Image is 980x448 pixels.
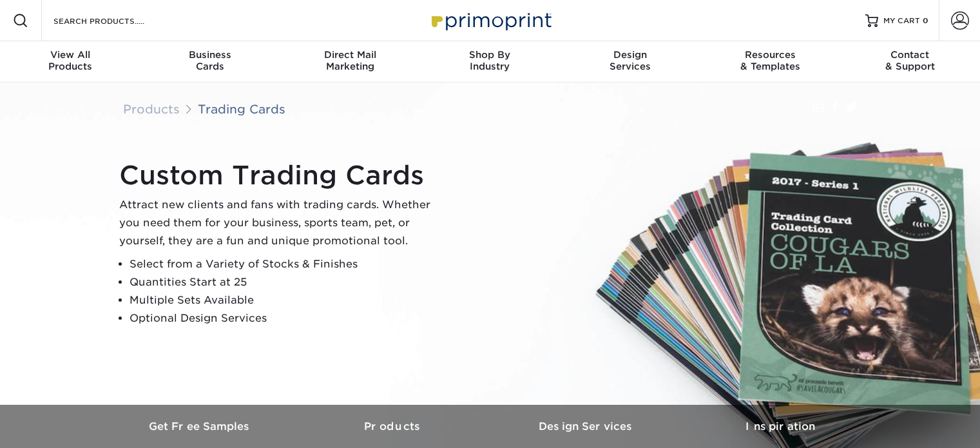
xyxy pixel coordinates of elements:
span: Business [140,49,280,61]
span: Shop By [420,49,560,61]
h3: Inspiration [684,420,877,433]
div: Cards [140,49,280,72]
a: DesignServices [560,41,700,83]
img: Primoprint [426,6,555,34]
li: Optional Design Services [130,309,441,327]
li: Multiple Sets Available [130,291,441,309]
span: Contact [840,49,980,61]
span: MY CART [883,15,920,26]
span: Direct Mail [280,49,420,61]
div: & Templates [700,49,840,72]
h3: Products [297,420,490,433]
a: Inspiration [684,405,877,448]
div: Marketing [280,49,420,72]
a: Resources& Templates [700,41,840,83]
a: BusinessCards [140,41,280,83]
p: Attract new clients and fans with trading cards. Whether you need them for your business, sports ... [119,196,441,250]
h3: Design Services [490,420,684,433]
h3: Get Free Samples [104,420,297,433]
div: Services [560,49,700,72]
a: Direct MailMarketing [280,41,420,83]
a: Trading Cards [198,102,285,116]
a: Get Free Samples [104,405,297,448]
a: Shop ByIndustry [420,41,560,83]
span: Design [560,49,700,61]
a: Design Services [490,405,684,448]
input: SEARCH PRODUCTS..... [52,13,178,28]
div: Industry [420,49,560,72]
li: Select from a Variety of Stocks & Finishes [130,255,441,273]
span: 0 [923,16,928,25]
a: Contact& Support [840,41,980,83]
h1: Custom Trading Cards [119,160,441,191]
a: Products [123,102,180,116]
li: Quantities Start at 25 [130,273,441,291]
span: Resources [700,49,840,61]
a: Products [297,405,490,448]
div: & Support [840,49,980,72]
